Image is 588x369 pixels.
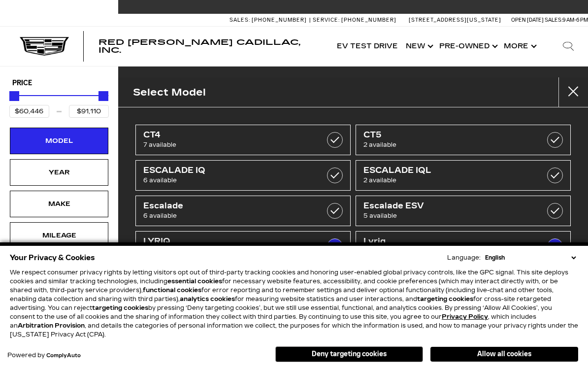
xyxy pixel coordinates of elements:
[9,91,19,101] div: Minimum Price
[133,84,206,101] h2: Select Model
[356,231,571,262] a: Lyriq0 available
[143,236,313,246] span: LYRIQ
[356,125,571,155] a: CT52 available
[12,79,106,88] h5: Price
[143,211,313,221] span: 6 available
[363,211,533,221] span: 5 available
[10,191,108,217] div: MakeMake
[430,347,578,362] button: Allow all cookies
[511,17,544,23] span: Open [DATE]
[409,17,501,23] a: [STREET_ADDRESS][US_STATE]
[143,130,313,140] span: CT4
[313,17,340,23] span: Service:
[10,251,95,265] span: Your Privacy & Cookies
[143,201,313,211] span: Escalade
[10,128,108,154] div: ModelModel
[229,17,250,23] span: Sales:
[229,17,309,23] a: Sales: [PHONE_NUMBER]
[417,296,473,302] strong: targeting cookies
[363,201,533,211] span: Escalade ESV
[7,352,81,359] div: Powered by
[135,231,351,262] a: LYRIQ24 available
[180,296,235,302] strong: analytics cookies
[69,105,109,118] input: Maximum
[333,27,402,66] a: EV Test Drive
[363,175,533,185] span: 2 available
[363,140,533,150] span: 2 available
[143,140,313,150] span: 7 available
[135,160,351,191] a: ESCALADE IQ6 available
[143,166,313,175] span: ESCALADE IQ
[10,159,108,186] div: YearYear
[545,17,562,23] span: Sales:
[435,27,500,66] a: Pre-Owned
[34,230,84,241] div: Mileage
[363,166,533,175] span: ESCALADE IQL
[167,278,222,285] strong: essential cookies
[20,37,69,56] img: Cadillac Dark Logo with Cadillac White Text
[9,105,49,118] input: Minimum
[483,253,578,262] select: Language Select
[562,17,588,23] span: 9 AM-6 PM
[98,38,323,54] a: Red [PERSON_NAME] Cadillac, Inc.
[10,268,578,339] p: We respect consumer privacy rights by letting visitors opt out of third-party tracking cookies an...
[402,27,435,66] a: New
[34,135,84,146] div: Model
[309,17,399,23] a: Service: [PHONE_NUMBER]
[46,353,81,359] a: ComplyAuto
[363,236,533,246] span: Lyriq
[558,77,588,107] button: close
[135,125,351,155] a: CT47 available
[10,222,108,249] div: MileageMileage
[275,346,423,362] button: Deny targeting cookies
[135,196,351,226] a: Escalade6 available
[9,88,109,118] div: Price
[34,199,84,209] div: Make
[92,304,148,311] strong: targeting cookies
[34,167,84,178] div: Year
[143,175,313,185] span: 6 available
[341,17,396,23] span: [PHONE_NUMBER]
[356,160,571,191] a: ESCALADE IQL2 available
[500,27,539,66] button: More
[363,130,533,140] span: CT5
[356,196,571,226] a: Escalade ESV5 available
[252,17,307,23] span: [PHONE_NUMBER]
[18,322,85,329] strong: Arbitration Provision
[98,37,300,55] span: Red [PERSON_NAME] Cadillac, Inc.
[442,313,488,320] a: Privacy Policy
[143,287,201,294] strong: functional cookies
[447,255,481,261] div: Language:
[98,91,108,101] div: Maximum Price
